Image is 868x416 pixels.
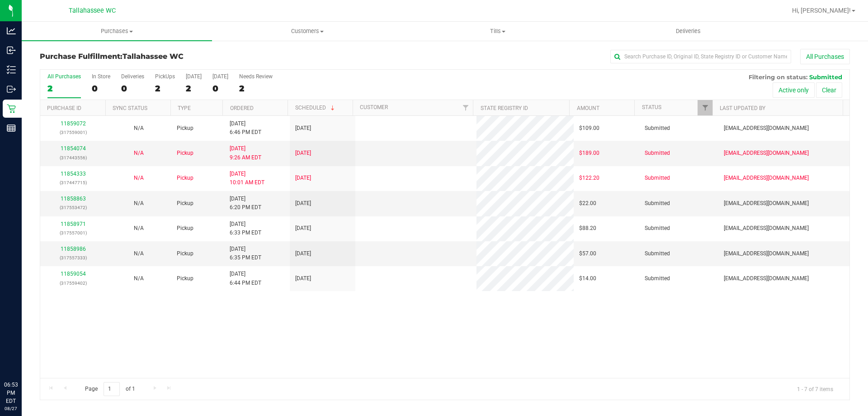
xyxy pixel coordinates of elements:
[724,124,809,133] span: [EMAIL_ADDRESS][DOMAIN_NAME]
[212,83,228,94] div: 0
[645,149,670,158] span: Submitted
[773,82,815,98] button: Active only
[230,270,261,287] span: [DATE] 6:44 PM EDT
[177,249,193,258] span: Pickup
[4,405,18,412] p: 08/27
[579,249,596,258] span: $57.00
[177,124,193,133] span: Pickup
[698,100,712,115] a: Filter
[579,274,596,283] span: $14.00
[4,381,18,405] p: 06:53 PM EDT
[724,174,809,182] span: [EMAIL_ADDRESS][DOMAIN_NAME]
[40,53,310,61] h3: Purchase Fulfillment:
[360,104,388,110] a: Customer
[134,225,144,231] span: Not Applicable
[230,105,254,111] a: Ordered
[47,105,81,111] a: Purchase ID
[230,220,261,237] span: [DATE] 6:33 PM EDT
[134,124,144,133] button: N/A
[295,249,311,258] span: [DATE]
[27,342,38,353] iframe: Resource center unread badge
[579,124,599,133] span: $109.00
[295,174,311,182] span: [DATE]
[9,344,36,371] iframe: Resource center
[230,245,261,262] span: [DATE] 6:35 PM EDT
[212,27,402,35] span: Customers
[121,83,144,94] div: 0
[61,271,86,277] a: 11859054
[230,195,261,212] span: [DATE] 6:20 PM EDT
[230,120,261,137] span: [DATE] 6:46 PM EDT
[642,104,661,110] a: Status
[134,174,144,182] button: N/A
[61,246,86,252] a: 11858986
[134,150,144,156] span: Not Applicable
[77,382,142,396] span: Page of 1
[295,199,311,208] span: [DATE]
[134,149,144,158] button: N/A
[7,65,16,74] inline-svg: Inventory
[134,250,144,257] span: Not Applicable
[212,73,228,80] div: [DATE]
[47,83,81,94] div: 2
[46,128,100,137] p: (317559001)
[46,203,100,212] p: (317553472)
[212,22,402,41] a: Customers
[46,229,100,237] p: (317557001)
[46,178,100,187] p: (317447715)
[186,83,202,94] div: 2
[7,26,16,35] inline-svg: Analytics
[402,22,593,41] a: Tills
[579,149,599,158] span: $189.00
[800,49,850,64] button: All Purchases
[577,105,599,111] a: Amount
[792,7,851,14] span: Hi, [PERSON_NAME]!
[610,50,791,63] input: Search Purchase ID, Original ID, State Registry ID or Customer Name...
[230,144,261,162] span: [DATE] 9:26 AM EDT
[134,224,144,233] button: N/A
[579,224,596,233] span: $88.20
[7,104,16,113] inline-svg: Retail
[645,224,670,233] span: Submitted
[7,46,16,55] inline-svg: Inbound
[134,199,144,208] button: N/A
[61,120,86,127] a: 11859072
[645,249,670,258] span: Submitted
[61,196,86,202] a: 11858863
[593,22,783,41] a: Deliveries
[47,73,81,80] div: All Purchases
[61,145,86,152] a: 11854074
[458,100,473,115] a: Filter
[579,174,599,182] span: $122.20
[809,73,842,81] span: Submitted
[155,83,175,94] div: 2
[816,82,842,98] button: Clear
[724,249,809,258] span: [EMAIL_ADDRESS][DOMAIN_NAME]
[177,224,193,233] span: Pickup
[645,124,670,133] span: Submitted
[22,22,212,41] a: Purchases
[749,73,807,81] span: Filtering on status:
[177,274,193,283] span: Pickup
[134,249,144,258] button: N/A
[403,27,592,35] span: Tills
[46,279,100,287] p: (317559402)
[155,73,175,80] div: PickUps
[239,83,273,94] div: 2
[239,73,273,80] div: Needs Review
[645,174,670,182] span: Submitted
[579,199,596,208] span: $22.00
[724,149,809,158] span: [EMAIL_ADDRESS][DOMAIN_NAME]
[790,382,840,396] span: 1 - 7 of 7 items
[724,274,809,283] span: [EMAIL_ADDRESS][DOMAIN_NAME]
[61,221,86,227] a: 11858971
[134,125,144,131] span: Not Applicable
[113,105,147,111] a: Sync Status
[177,174,193,182] span: Pickup
[121,73,144,80] div: Deliveries
[134,200,144,206] span: Not Applicable
[22,27,212,35] span: Purchases
[295,274,311,283] span: [DATE]
[46,253,100,262] p: (317557333)
[104,382,120,396] input: 1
